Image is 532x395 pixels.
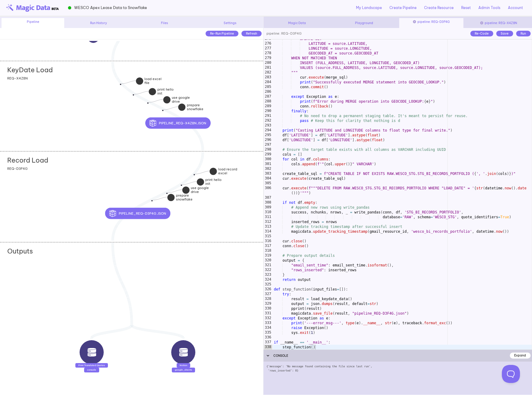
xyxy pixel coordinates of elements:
span: Toggle code folding, rows 332 through 335 [272,316,275,321]
div: pipeline_REQ-X4Z8N.json [178,117,243,129]
div: 296 [264,138,272,142]
div: load record excel [195,174,225,182]
div: Settings [199,21,261,25]
div: print hello init [182,184,212,192]
div: Expand [510,353,530,358]
a: Admin Tools [478,5,500,11]
button: pipeline_REQ-X4Z8N.json [145,117,210,129]
div: console [84,368,99,372]
span: Toggle code folding, rows 290 through 292 [272,109,275,114]
div: 322 [264,268,272,272]
a: Create Resource [424,5,454,11]
a: Create Pipeline [389,5,417,11]
div: {'message': 'No message found containing the file since last run', 'rows_inserted': 0} [263,362,532,395]
div: 321 [264,263,272,268]
div: 277 [264,46,272,51]
div: 295 [264,133,272,138]
strong: use google drive [191,186,209,194]
div: 293 [264,123,272,128]
button: pipeline_REQ-D3F4G.json [105,208,170,219]
div: 332 [264,316,272,321]
span: Toggle code folding, rows 326 through 335 [272,287,275,292]
div: Pipeline [2,18,64,28]
div: 297 [264,142,272,147]
div: Re-Code [470,31,493,36]
span: WESCO Apex Lease Data to Snowflake [74,5,147,11]
strong: use google drive [172,95,190,104]
div: use google drive [167,192,197,200]
div: 333 [264,321,272,325]
div: 315 [264,234,272,239]
strong: load excel file [144,77,162,85]
h2: KeyDate Load [7,66,53,74]
div: pipeline: REQ-X4Z8N [466,21,530,25]
div: 301 [264,162,272,166]
div: Refresh [241,31,262,36]
div: Notion [177,363,190,368]
div: 317 [264,244,272,248]
img: beta-logo.png [6,4,59,12]
div: 338 [264,345,272,350]
div: 298 [264,147,272,152]
div: 328 [264,297,272,301]
div: 319 [264,253,272,258]
div: Run History [67,21,130,25]
h2: Record Load [7,156,48,164]
img: output icon [179,348,188,357]
div: 284 [264,80,272,85]
div: google_sheets [172,368,195,372]
span: web_file [33,37,85,42]
div: 304 [264,176,272,181]
div: 286 [264,89,272,94]
a: Reset [461,5,471,11]
g: Edge from destination to node-special-sauce-payment-sheet [132,325,183,338]
div: 283 [264,75,272,80]
h2: Outputs [7,247,33,255]
div: 289 [264,104,272,109]
div: 292 [264,118,272,123]
span: Toggle code folding, rows 337 through 338 [272,340,275,345]
div: load excel file [121,83,151,91]
div: output iconNotiongoogle_sheets [183,340,207,374]
div: 302 [264,166,272,171]
div: 287 [264,94,272,99]
strong: print hello init [205,178,222,186]
div: 330 [264,306,272,311]
div: 327 [264,292,272,297]
div: 318 [264,248,272,253]
div: 324 [264,277,272,282]
div: 290 [264,109,272,114]
div: 294 [264,128,272,133]
div: 299 [264,152,272,157]
a: Account [508,5,523,11]
div: 278 [264,51,272,56]
div: 316 [264,239,272,244]
div: 305 [264,181,272,186]
div: 312 [264,219,272,224]
div: 307 [264,195,272,200]
div: Re-Run Pipeline [206,31,238,36]
strong: prepare snowflake [187,103,203,111]
div: pipeline: REQ-D3F4G [399,18,463,28]
div: 313 [264,224,272,229]
div: pipeline_REQ-D3F4G.json [138,208,203,219]
a: My Landscape [356,5,382,11]
div: web_filesource icon [119,40,186,52]
div: 326 [264,287,272,292]
div: Magic Data [265,21,329,25]
div: 303 [264,171,272,176]
div: 310 [264,210,272,215]
span: Toggle code folding, rows 320 through 323 [272,258,275,263]
div: Run [516,31,530,36]
strong: prepare snowflake [176,193,193,201]
div: Playground [332,21,396,25]
div: Print Translated Quotes [75,363,108,368]
div: 285 [264,85,272,89]
div: 336 [264,335,272,340]
div: 331 [264,311,272,316]
span: Toggle code folding, rows 300 through 301 [272,157,275,162]
div: prepare snowflake [153,200,183,208]
div: 308 [264,200,272,205]
span: REQ-X4Z8N [7,76,28,80]
div: 288 [264,99,272,104]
